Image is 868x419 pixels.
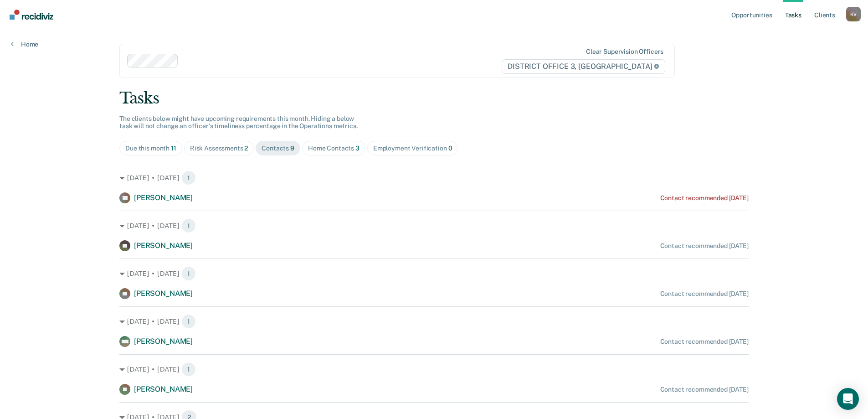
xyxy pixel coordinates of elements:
[119,115,358,130] span: The clients below might have upcoming requirements this month. Hiding a below task will not chang...
[119,89,749,108] div: Tasks
[134,241,193,250] span: [PERSON_NAME]
[308,145,360,152] div: Home Contacts
[502,59,665,74] span: DISTRICT OFFICE 3, [GEOGRAPHIC_DATA]
[660,242,749,250] div: Contact recommended [DATE]
[134,385,193,393] span: [PERSON_NAME]
[125,145,176,152] div: Due this month
[448,145,452,152] span: 0
[181,314,196,329] span: 1
[846,7,861,21] button: Profile dropdown button
[846,7,861,21] div: K V
[586,48,663,56] div: Clear supervision officers
[181,218,196,233] span: 1
[11,40,38,48] a: Home
[134,193,193,202] span: [PERSON_NAME]
[355,145,360,152] span: 3
[244,145,248,152] span: 2
[837,388,859,410] div: Open Intercom Messenger
[181,362,196,377] span: 1
[119,171,749,185] div: [DATE] • [DATE] 1
[262,145,294,152] div: Contacts
[119,218,749,233] div: [DATE] • [DATE] 1
[660,386,749,393] div: Contact recommended [DATE]
[181,171,196,185] span: 1
[119,266,749,281] div: [DATE] • [DATE] 1
[119,362,749,377] div: [DATE] • [DATE] 1
[660,290,749,298] div: Contact recommended [DATE]
[119,314,749,329] div: [DATE] • [DATE] 1
[134,289,193,298] span: [PERSON_NAME]
[190,145,248,152] div: Risk Assessments
[181,266,196,281] span: 1
[290,145,294,152] span: 9
[134,337,193,346] span: [PERSON_NAME]
[373,145,452,152] div: Employment Verification
[10,10,53,20] img: Recidiviz
[660,338,749,346] div: Contact recommended [DATE]
[171,145,176,152] span: 11
[660,194,749,202] div: Contact recommended [DATE]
